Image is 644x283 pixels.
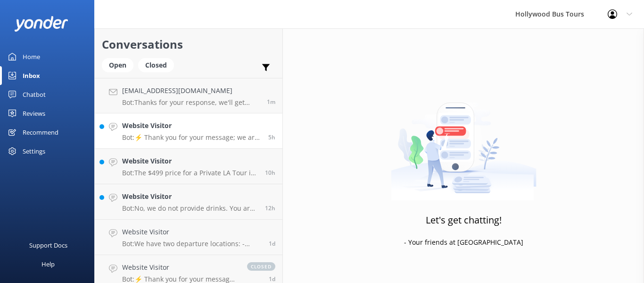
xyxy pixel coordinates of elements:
[122,156,258,166] h4: Website Visitor
[95,220,282,255] a: Website VisitorBot:We have two departure locations: - [STREET_ADDRESS]. Please check-in inside th...
[102,58,133,72] div: Open
[122,120,261,131] h4: Website Visitor
[29,236,67,255] div: Support Docs
[138,60,179,70] a: Closed
[122,227,262,237] h4: Website Visitor
[23,104,45,123] div: Reviews
[122,262,238,273] h4: Website Visitor
[95,78,282,113] a: [EMAIL_ADDRESS][DOMAIN_NAME]Bot:Thanks for your response, we'll get back to you as soon as we can...
[41,255,55,274] div: Help
[122,191,258,202] h4: Website Visitor
[14,16,68,32] img: yonder-white-logo.png
[95,184,282,220] a: Website VisitorBot:No, we do not provide drinks. You are welcome to bring your own.12h
[102,60,138,70] a: Open
[122,98,260,107] p: Bot: Thanks for your response, we'll get back to you as soon as we can during opening hours.
[267,98,275,106] span: Sep 11 2025 01:14pm (UTC -07:00) America/Tijuana
[247,262,275,271] span: closed
[23,123,58,142] div: Recommend
[265,169,275,177] span: Sep 11 2025 03:16am (UTC -07:00) America/Tijuana
[122,169,258,177] p: Bot: The $499 price for a Private LA Tour in a 13-seat Open-Air Van is for the first 2 hours, not...
[95,149,282,184] a: Website VisitorBot:The $499 price for a Private LA Tour in a 13-seat Open-Air Van is for the firs...
[122,133,261,142] p: Bot: ⚡ Thank you for your message; we are connecting you to a team member who will be with you sh...
[23,142,45,161] div: Settings
[269,240,275,248] span: Sep 10 2025 10:35am (UTC -07:00) America/Tijuana
[122,86,260,96] h4: [EMAIL_ADDRESS][DOMAIN_NAME]
[23,47,40,66] div: Home
[269,275,275,283] span: Sep 10 2025 02:56am (UTC -07:00) America/Tijuana
[265,204,275,212] span: Sep 11 2025 01:11am (UTC -07:00) America/Tijuana
[138,58,174,72] div: Closed
[268,133,275,141] span: Sep 11 2025 08:13am (UTC -07:00) America/Tijuana
[122,204,258,213] p: Bot: No, we do not provide drinks. You are welcome to bring your own.
[122,240,262,248] p: Bot: We have two departure locations: - [STREET_ADDRESS]. Please check-in inside the [GEOGRAPHIC_...
[23,66,40,85] div: Inbox
[404,237,523,248] p: - Your friends at [GEOGRAPHIC_DATA]
[102,35,275,53] h2: Conversations
[23,85,46,104] div: Chatbot
[95,113,282,149] a: Website VisitorBot:⚡ Thank you for your message; we are connecting you to a team member who will ...
[426,213,502,228] h3: Let's get chatting!
[391,83,537,201] img: artwork of a man stealing a conversation from at giant smartphone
